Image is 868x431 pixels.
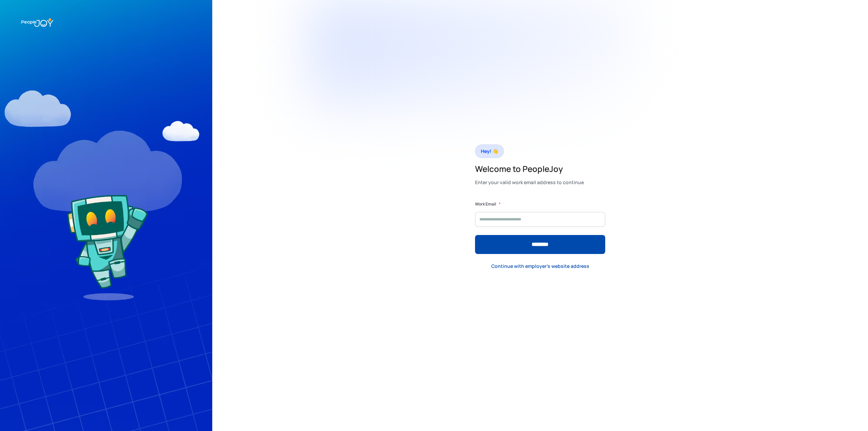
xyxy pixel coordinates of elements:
[475,178,584,187] div: Enter your valid work email address to continue
[481,146,498,156] div: Hey! 👋
[475,163,584,174] h2: Welcome to PeopleJoy
[475,201,605,254] form: Form
[475,201,496,208] label: Work Email
[491,263,589,270] div: Continue with employer's website address
[486,259,595,273] a: Continue with employer's website address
